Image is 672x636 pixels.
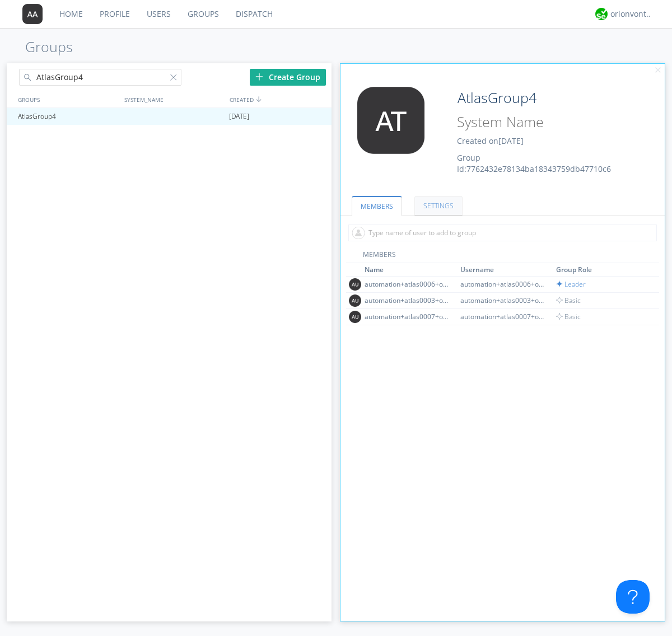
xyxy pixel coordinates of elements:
a: SETTINGS [414,196,463,216]
img: plus.svg [255,73,263,81]
iframe: Toggle Customer Support [616,580,650,614]
a: MEMBERS [352,196,402,216]
span: [DATE] [229,108,249,125]
span: Leader [556,279,586,289]
img: 29d36aed6fa347d5a1537e7736e6aa13 [595,8,608,20]
a: AtlasGroup4[DATE] [7,108,332,125]
span: Basic [556,296,581,305]
span: Basic [556,312,581,321]
div: automation+atlas0006+org2 [365,279,449,289]
th: Toggle SortBy [363,263,459,277]
img: 373638.png [349,311,361,323]
div: CREATED [227,91,333,107]
img: cancel.svg [654,67,662,74]
span: [DATE] [498,135,524,146]
span: Group Id: 7762432e78134ba18343759db47710c6 [457,152,611,174]
img: 373638.png [22,4,43,24]
img: 373638.png [349,278,361,291]
img: 373638.png [349,87,433,154]
div: GROUPS [15,91,119,107]
th: Toggle SortBy [459,263,554,277]
div: MEMBERS [346,250,660,263]
div: automation+atlas0003+org2 [365,296,449,305]
input: Group Name [453,87,634,109]
input: System Name [453,111,634,133]
div: automation+atlas0007+org2 [460,312,544,321]
div: automation+atlas0006+org2 [460,279,544,289]
div: AtlasGroup4 [15,108,120,125]
input: Type name of user to add to group [348,225,657,241]
div: automation+atlas0007+org2 [365,312,449,321]
div: automation+atlas0003+org2 [460,296,544,305]
div: SYSTEM_NAME [122,91,227,107]
th: Toggle SortBy [554,263,647,277]
div: orionvontas+atlas+automation+org2 [610,8,652,20]
div: Create Group [250,69,326,86]
input: Search groups [19,69,181,86]
span: Created on [457,135,524,146]
img: 373638.png [349,294,361,307]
